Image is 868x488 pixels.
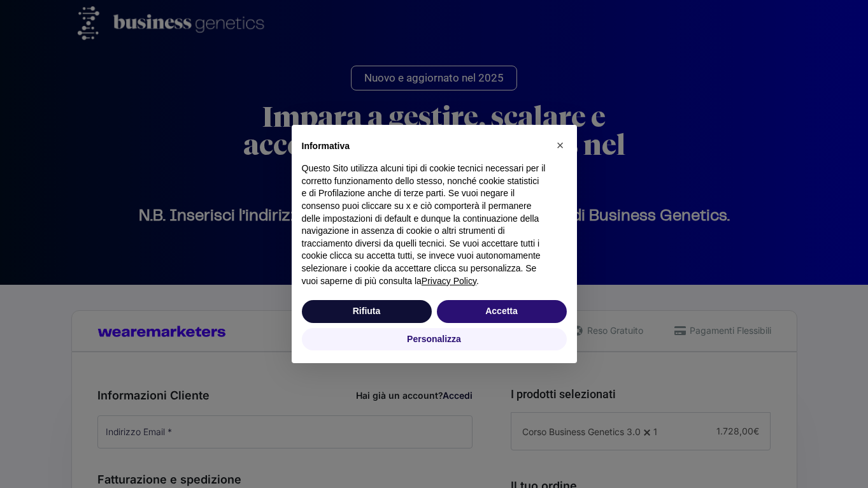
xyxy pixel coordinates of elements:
button: Chiudi questa informativa [550,135,571,155]
button: Personalizza [302,328,567,351]
p: Questo Sito utilizza alcuni tipi di cookie tecnici necessari per il corretto funzionamento dello ... [302,162,546,287]
button: Accetta [437,300,567,323]
a: Privacy Policy [422,276,476,286]
span: × [557,138,564,152]
iframe: Customerly Messenger Launcher [10,438,48,477]
button: Rifiuta [302,300,432,323]
h2: Informativa [302,140,546,153]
